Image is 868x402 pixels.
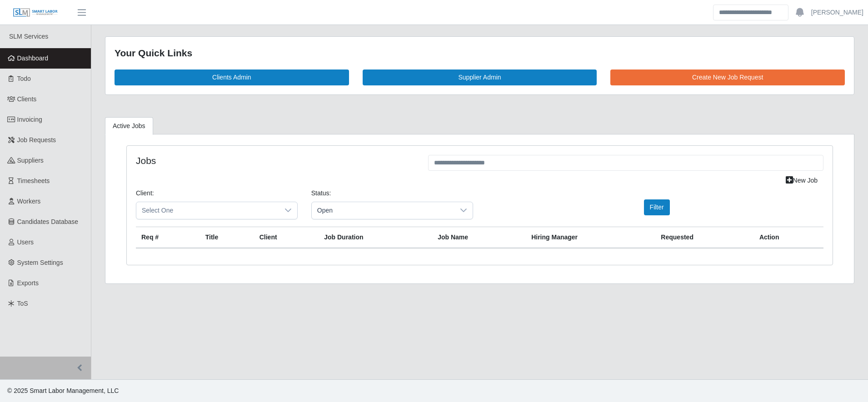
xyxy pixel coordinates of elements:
a: Clients Admin [115,69,349,85]
label: Status: [311,189,331,198]
span: Timesheets [17,177,50,184]
span: Select One [136,202,279,219]
span: Clients [17,95,37,103]
th: Hiring Manager [526,227,655,248]
span: Suppliers [17,157,44,164]
span: System Settings [17,259,63,266]
span: Users [17,238,34,246]
a: Supplier Admin [363,69,597,85]
img: SLM Logo [13,8,58,18]
span: SLM Services [9,33,48,40]
a: Create New Job Request [610,69,845,85]
span: Exports [17,279,39,287]
h4: Jobs [136,155,414,166]
button: Filter [644,199,670,215]
span: ToS [17,300,28,307]
a: [PERSON_NAME] [811,8,863,17]
th: Job Name [432,227,526,248]
th: Client [254,227,319,248]
a: New Job [780,173,823,189]
a: Active Jobs [105,117,153,135]
span: Open [312,202,454,219]
input: Search [713,5,788,20]
span: Invoicing [17,116,42,123]
label: Client: [136,189,154,198]
th: Requested [655,227,754,248]
div: Your Quick Links [115,46,845,60]
span: Todo [17,75,31,82]
span: Workers [17,198,41,205]
th: Job Duration [319,227,432,248]
span: Candidates Database [17,218,79,225]
th: Req # [136,227,200,248]
th: Action [754,227,823,248]
span: © 2025 Smart Labor Management, LLC [7,387,119,394]
span: Dashboard [17,55,49,62]
th: Title [200,227,254,248]
span: Job Requests [17,136,56,144]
